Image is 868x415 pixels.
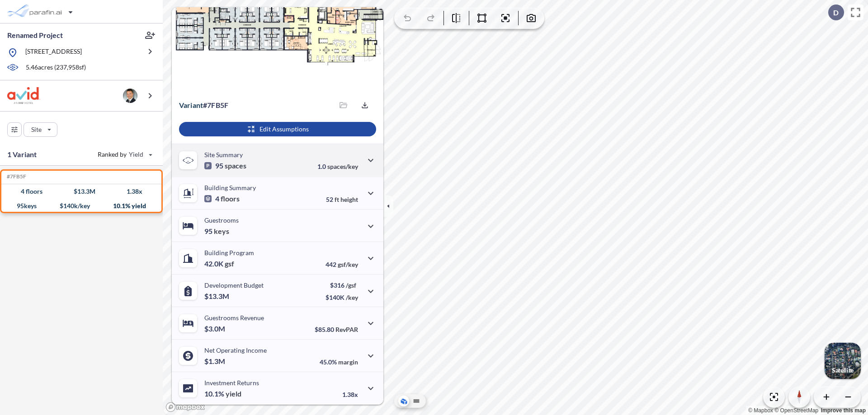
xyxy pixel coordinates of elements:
[411,396,422,406] button: Site Plan
[204,379,259,387] p: Investment Returns
[31,125,42,134] p: Site
[340,196,358,203] span: height
[7,30,63,40] p: Renamed Project
[825,343,861,379] img: Switcher Image
[204,357,226,366] p: $1.3M
[259,125,309,134] p: Edit Assumptions
[26,63,86,73] p: 5.46 acres ( 237,958 sf)
[398,396,409,406] button: Aerial View
[221,194,240,203] span: floors
[204,227,229,236] p: 95
[325,294,358,301] p: $140K
[342,391,358,398] p: 1.38x
[346,281,356,289] span: /gsf
[327,163,358,170] span: spaces/key
[7,87,40,104] img: BrandImage
[7,149,37,160] p: 1 Variant
[204,249,254,256] p: Building Program
[204,324,226,333] p: $3.0M
[225,259,234,268] span: gsf
[214,227,229,236] span: keys
[748,407,773,414] a: Mapbox
[326,196,358,203] p: 52
[123,89,137,103] img: user logo
[833,9,839,17] p: D
[204,161,246,170] p: 95
[179,101,228,110] p: # 7fb5f
[346,294,358,301] span: /key
[25,47,82,58] p: [STREET_ADDRESS]
[90,147,158,162] button: Ranked by Yield
[204,216,239,224] p: Guestrooms
[832,367,854,374] p: Satellite
[204,194,240,203] p: 4
[225,161,246,170] span: spaces
[317,163,358,170] p: 1.0
[204,259,234,268] p: 42.0K
[204,314,264,322] p: Guestrooms Revenue
[204,346,267,354] p: Net Operating Income
[204,292,231,301] p: $13.3M
[315,326,358,333] p: $85.80
[179,122,376,136] button: Edit Assumptions
[204,281,264,289] p: Development Budget
[335,326,358,333] span: RevPAR
[825,343,861,379] button: Switcher ImageSatellite
[5,173,26,180] h5: Click to copy the code
[179,101,203,109] span: Variant
[774,407,818,414] a: OpenStreetMap
[129,150,144,159] span: Yield
[335,196,339,203] span: ft
[338,358,358,366] span: margin
[226,389,241,398] span: yield
[165,402,205,412] a: Mapbox homepage
[325,261,358,268] p: 442
[24,122,57,137] button: Site
[821,407,866,414] a: Improve this map
[204,184,256,191] p: Building Summary
[338,261,358,268] span: gsf/key
[320,358,358,366] p: 45.0%
[325,281,358,289] p: $316
[204,151,243,159] p: Site Summary
[204,389,241,398] p: 10.1%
